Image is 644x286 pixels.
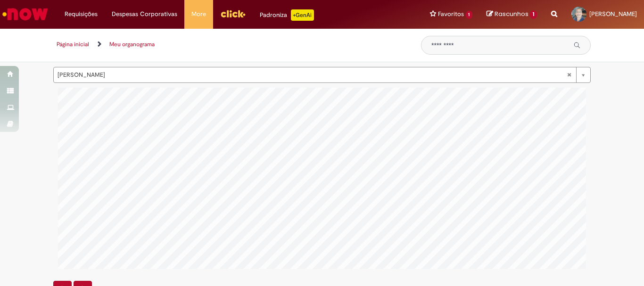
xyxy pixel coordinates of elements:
img: click_logo_yellow_360x200.png [220,7,246,21]
p: +GenAi [291,9,314,21]
div: Padroniza [260,9,314,21]
a: Rascunhos [487,10,537,19]
span: [PERSON_NAME] [58,67,567,82]
span: Despesas Corporativas [112,9,177,19]
ul: Trilhas de página [53,36,407,53]
a: Meu organograma [109,41,155,48]
span: Favoritos [438,9,464,19]
span: More [191,9,206,19]
span: 1 [530,10,537,19]
abbr: Limpar campo user [562,67,576,82]
img: ServiceNow [1,5,50,24]
span: Requisições [65,9,98,19]
a: [PERSON_NAME]Limpar campo user [53,67,591,83]
span: Rascunhos [495,9,528,18]
a: Página inicial [57,41,89,48]
span: 1 [466,11,473,19]
span: [PERSON_NAME] [589,10,637,18]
